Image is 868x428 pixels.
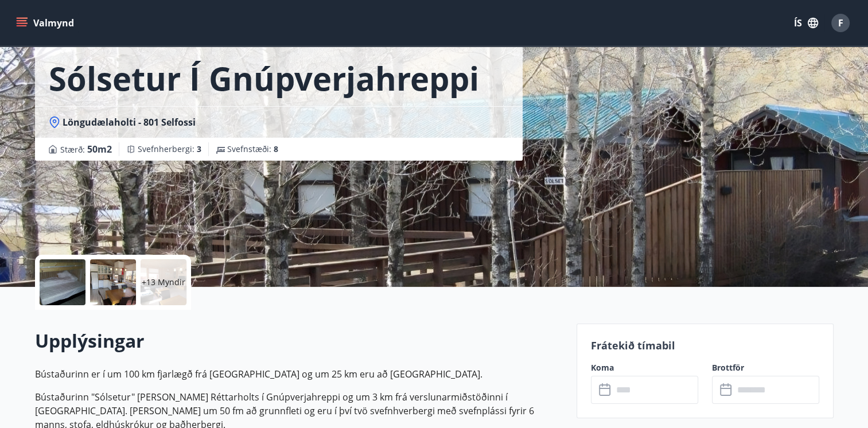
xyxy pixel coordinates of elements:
[49,56,479,100] h1: Sólsetur í Gnúpverjahreppi
[788,13,824,33] button: ÍS
[712,362,819,373] label: Brottför
[591,362,698,373] label: Koma
[838,17,843,29] span: F
[197,143,201,154] span: 3
[827,9,854,37] button: F
[35,328,563,353] h2: Upplýsingar
[35,367,563,381] p: Bústaðurinn er í um 100 km fjarlægð frá [GEOGRAPHIC_DATA] og um 25 km eru að [GEOGRAPHIC_DATA].
[227,143,278,155] span: Svefnstæði :
[142,277,185,288] p: +13 Myndir
[63,116,196,129] span: Löngudælaholti - 801 Selfossi
[591,338,819,353] p: Frátekið tímabil
[60,142,112,156] span: Stærð :
[14,13,79,33] button: menu
[138,143,201,155] span: Svefnherbergi :
[274,143,278,154] span: 8
[87,143,112,155] span: 50 m2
